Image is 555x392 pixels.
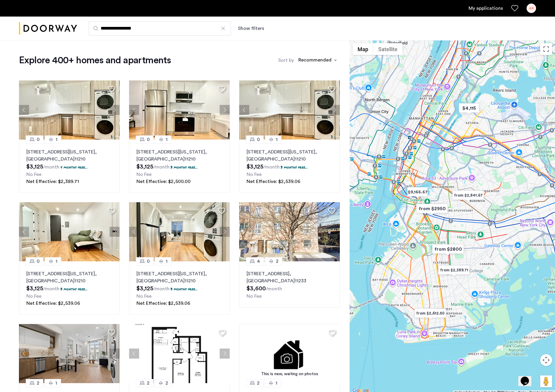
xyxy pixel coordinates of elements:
span: 1 [166,136,168,143]
button: Show street map [353,43,373,55]
sub: /month [263,165,280,169]
span: $3,125 [26,286,43,291]
span: 2 [165,380,168,387]
sub: /month [153,286,170,291]
span: No Fee [247,172,262,177]
button: Next apartment [220,349,230,359]
h1: Explore 400+ homes and apartments [19,54,171,66]
img: 2014_638471713038446286.jpeg [19,324,120,383]
span: 1 [56,258,57,265]
span: 0 [37,258,40,265]
span: 2 [147,380,149,387]
span: 1 [55,380,57,387]
span: No Fee [136,294,152,299]
img: 360ac8f6-4482-47b0-bc3d-3cb89b569d10_638900046317876076.jpeg [129,324,230,383]
button: Next apartment [330,105,340,115]
button: Previous apartment [19,227,29,237]
button: Previous apartment [129,105,139,115]
span: No Fee [26,294,41,299]
button: Previous apartment [19,105,29,115]
span: $3,600 [247,286,266,291]
p: [STREET_ADDRESS][US_STATE] 11210 [247,148,332,163]
a: 01[STREET_ADDRESS][US_STATE], [GEOGRAPHIC_DATA]112103 months free...No FeeNet Effective: $2,539.06 [19,261,120,315]
sub: /month [266,286,282,291]
span: 4 [257,258,260,265]
button: Next apartment [110,349,120,359]
span: No Fee [247,294,262,299]
a: My application [469,5,503,12]
a: 01[STREET_ADDRESS][US_STATE], [GEOGRAPHIC_DATA]112103 months free...No FeeNet Effective: $2,539.06 [129,261,230,315]
span: Net Effective: $2,539.06 [136,301,190,306]
span: 2 [37,380,39,387]
button: Show or hide filters [238,25,264,32]
div: AR [527,4,536,13]
span: 2 [276,258,279,265]
sub: /month [153,165,170,169]
span: Net Effective: $2,500.00 [136,179,191,184]
a: This is new, waiting on photos [239,324,340,383]
button: Map camera controls [540,354,552,366]
a: 01[STREET_ADDRESS][US_STATE], [GEOGRAPHIC_DATA]112103 months free...No FeeNet Effective: $2,539.06 [239,140,340,193]
button: Previous apartment [239,105,249,115]
a: 01[STREET_ADDRESS][US_STATE], [GEOGRAPHIC_DATA]112103 months free...No FeeNet Effective: $2,500.00 [129,140,230,193]
div: Recommended [297,56,332,65]
span: 0 [147,136,150,143]
div: from $2,612.50 [412,307,448,320]
div: $4,115 [456,101,482,115]
div: $9,166.67 [405,185,430,199]
p: [STREET_ADDRESS][US_STATE] 11210 [136,148,222,163]
sub: /month [43,286,59,291]
button: Previous apartment [129,227,139,237]
span: 2 [257,380,260,387]
button: Show satellite imagery [373,43,403,55]
ng-select: sort-apartment [295,55,340,66]
button: Next apartment [110,227,120,237]
p: 3 months free... [281,165,308,170]
div: This is new, waiting on photos [242,371,337,377]
span: 1 [276,380,277,387]
p: 4 months free... [60,165,88,170]
button: Next apartment [110,105,120,115]
span: Net Effective: $2,539.06 [247,179,300,184]
p: [STREET_ADDRESS][US_STATE] 11210 [136,270,222,284]
div: from $2,841.67 [450,189,486,202]
img: 1.gif [239,324,340,383]
img: 2016_638532157385188773.png [239,202,340,261]
p: 3 months free... [170,286,198,291]
img: 0560f859-1e4f-4f09-9498-44dfcbb59550_638898356379610271.png [19,80,120,140]
button: Next apartment [220,227,230,237]
img: 0560f859-1e4f-4f09-9498-44dfcbb59550_638898357045578670.png [129,202,230,261]
div: from $2,389.71 [436,263,472,277]
button: Drag Pegman onto the map to open Street View [540,375,552,387]
input: Apartment Search [89,21,231,35]
p: 3 months free... [170,165,198,170]
button: Previous apartment [129,349,139,359]
span: 0 [147,258,150,265]
p: 3 months free... [60,286,88,291]
span: Net Effective: $2,539.06 [26,301,80,306]
div: from $2800 [430,242,466,256]
span: 1 [166,258,168,265]
span: $3,125 [247,164,263,170]
sub: /month [43,165,59,169]
span: 0 [37,136,40,143]
button: Toggle fullscreen view [540,43,552,55]
span: Net Effective: $2,389.71 [26,179,79,184]
img: 0560f859-1e4f-4f09-9498-44dfcbb59550_638898357046226731.png [239,80,340,140]
span: 1 [276,136,278,143]
span: No Fee [26,172,41,177]
button: Next apartment [220,105,230,115]
span: $3,125 [136,164,153,170]
button: Previous apartment [19,349,29,359]
span: 0 [257,136,260,143]
label: Sort by [278,57,294,64]
span: 1 [56,136,57,143]
img: 0560f859-1e4f-4f09-9498-44dfcbb59550_638898357045560901.png [129,80,230,140]
img: logo [19,17,77,40]
p: [STREET_ADDRESS] 11233 [247,270,332,284]
a: 42[STREET_ADDRESS], [GEOGRAPHIC_DATA]11233No Fee [239,261,340,307]
a: Cazamio logo [19,17,77,40]
div: from $2950 [414,202,450,215]
a: 01[STREET_ADDRESS][US_STATE], [GEOGRAPHIC_DATA]112104 months free...No FeeNet Effective: $2,389.71 [19,140,120,193]
img: 0560f859-1e4f-4f09-9498-44dfcbb59550_638898357045461051.png [19,202,120,261]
